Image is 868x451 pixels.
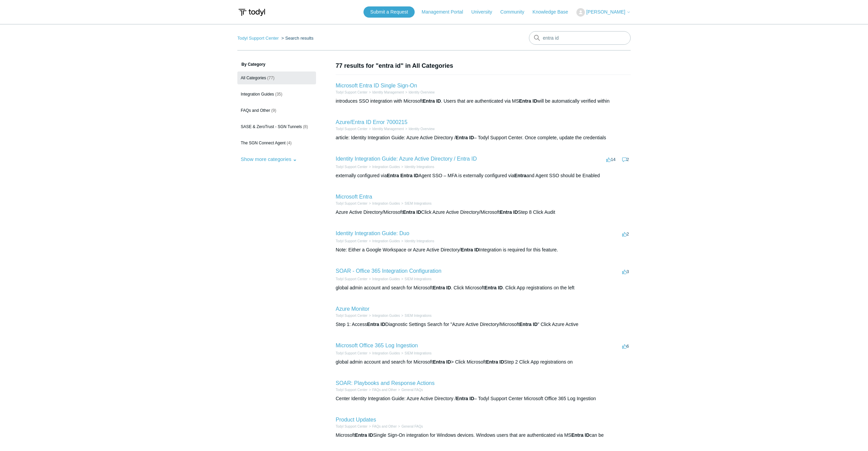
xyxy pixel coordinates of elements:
[400,351,432,356] li: SIEM Integrations
[622,269,629,274] span: 3
[336,239,368,243] a: Todyl Support Center
[336,239,368,244] li: Todyl Support Center
[400,164,434,169] li: Identity Integrations
[400,276,432,282] li: SIEM Integrations
[336,61,631,70] h1: 77 results for "entra id" in All Categories
[529,31,631,45] input: Search
[405,277,431,281] a: SIEM Integrations
[336,98,631,105] div: introduces SSO integration with Microsoft . Users that are authenticated via MS will be automatic...
[336,277,368,281] a: Todyl Support Center
[403,209,421,215] em: Entra ID
[336,343,418,348] a: Microsoft Office 365 Log Ingestion
[336,314,368,317] a: Todyl Support Center
[368,126,404,131] li: Identity Management
[336,276,368,282] li: Todyl Support Center
[514,173,527,178] em: Entra
[606,157,615,162] span: 14
[471,8,499,16] a: University
[275,92,282,97] span: (35)
[397,424,423,429] li: General FAQs
[372,239,400,243] a: Integration Guides
[400,201,432,206] li: SIEM Integrations
[405,165,434,169] a: Identity Integrations
[571,432,590,438] em: Entra ID
[336,230,409,236] a: Identity Integration Guide: Duo
[401,388,423,392] a: General FAQs
[336,90,368,95] li: Todyl Support Center
[336,306,370,312] a: Azure Monitor
[241,141,285,145] span: The SGN Connect Agent
[368,201,400,206] li: Integration Guides
[486,359,504,365] em: Entra ID
[336,321,631,328] div: Step 1: Access Diagnostic Settings Search for "Azure Active Directory/Microsoft " Click Azure Active
[336,268,441,274] a: SOAR - Office 365 Integration Configuration
[336,172,631,179] div: externally configured via Agent SSO – MFA is externally configured via and Agent SSO should be En...
[397,387,423,392] li: General FAQs
[336,387,368,392] li: Todyl Support Center
[519,98,537,104] em: Entra ID
[336,126,368,131] li: Todyl Support Center
[368,351,400,356] li: Integration Guides
[363,6,415,18] a: Submit a Request
[400,239,434,244] li: Identity Integrations
[401,425,423,428] a: General FAQs
[336,164,368,169] li: Todyl Support Center
[586,9,625,15] span: [PERSON_NAME]
[336,351,368,356] li: Todyl Support Center
[237,153,300,165] button: Show more categories
[303,124,308,129] span: (8)
[336,432,631,439] div: Microsoft Single Sign-On integration for Windows devices. Windows users that are authenticated vi...
[287,141,292,145] span: (4)
[372,388,397,392] a: FAQs and Other
[336,246,631,253] div: Note: Either a Google Workspace or Azure Active Directory/ Integration is required for this feature.
[405,351,431,355] a: SIEM Integrations
[372,90,404,94] a: Identity Management
[336,156,477,162] a: Identity Integration Guide: Azure Active Directory / Entra ID
[461,247,479,252] em: Entra ID
[367,322,386,327] em: Entra ID
[372,127,404,131] a: Identity Management
[241,76,266,80] span: All Categories
[336,424,368,429] li: Todyl Support Center
[400,313,432,318] li: SIEM Integrations
[622,344,629,349] span: 6
[237,61,316,67] h3: By Category
[336,83,417,88] a: Microsoft Entra ID Single Sign-On
[267,76,274,80] span: (77)
[423,98,441,104] em: Entra ID
[372,277,400,281] a: Integration Guides
[280,36,314,41] li: Search results
[500,209,518,215] em: Entra ID
[241,108,270,113] span: FAQs and Other
[409,90,435,94] a: Identity Overview
[336,134,631,141] div: article: Identity Integration Guide: Azure Active Directory / – Todyl Support Center. Once comple...
[576,8,631,17] button: [PERSON_NAME]
[336,417,376,423] a: Product Updates
[336,284,631,291] div: global admin account and search for Microsoft . Click Microsoft . Click App registrations on the ...
[409,127,435,131] a: Identity Overview
[237,120,316,133] a: SASE & ZeroTrust - SGN Tunnels (8)
[336,313,368,318] li: Todyl Support Center
[237,137,316,149] a: The SGN Connect Agent (4)
[433,359,451,365] em: Entra ID
[271,108,276,113] span: (9)
[622,231,629,237] span: 2
[404,126,435,131] li: Identity Overview
[405,314,431,317] a: SIEM Integrations
[336,202,368,205] a: Todyl Support Center
[336,127,368,131] a: Todyl Support Center
[533,8,575,16] a: Knowledge Base
[368,387,397,392] li: FAQs and Other
[400,173,419,178] em: Entra ID
[622,157,629,162] span: 2
[372,314,400,317] a: Integration Guides
[237,36,279,41] a: Todyl Support Center
[237,36,280,41] li: Todyl Support Center
[241,124,302,129] span: SASE & ZeroTrust - SGN Tunnels
[372,202,400,205] a: Integration Guides
[405,202,431,205] a: SIEM Integrations
[368,239,400,244] li: Integration Guides
[237,6,266,19] img: Todyl Support Center Help Center home page
[336,194,372,200] a: Microsoft Entra
[372,425,397,428] a: FAQs and Other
